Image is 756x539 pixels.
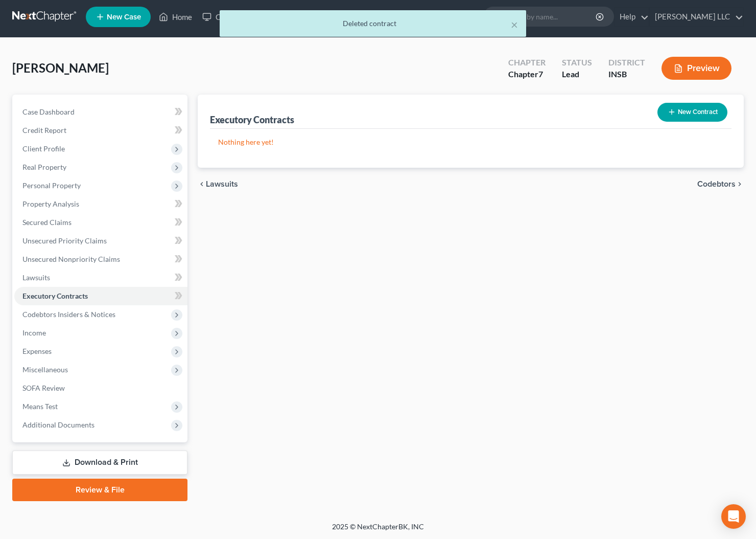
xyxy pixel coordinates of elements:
[697,180,744,188] button: Codebtors chevron_right
[22,347,52,355] span: Expenses
[14,268,187,287] a: Lawsuits
[22,273,50,282] span: Lawsuits
[538,69,543,79] span: 7
[504,7,597,26] input: Search by name...
[22,402,58,411] span: Means Test
[661,57,731,80] button: Preview
[22,420,94,429] span: Additional Documents
[14,287,187,305] a: Executory Contracts
[22,181,81,190] span: Personal Property
[657,103,727,122] button: New Contract
[22,384,65,392] span: SOFA Review
[22,236,107,245] span: Unsecured Priority Claims
[12,451,187,475] a: Download & Print
[562,69,592,80] div: Lead
[22,163,66,171] span: Real Property
[22,255,120,263] span: Unsecured Nonpriority Claims
[218,137,723,147] p: Nothing here yet!
[228,18,518,29] div: Deleted contract
[12,479,187,501] a: Review & File
[22,365,68,374] span: Miscellaneous
[14,213,187,232] a: Secured Claims
[511,18,518,31] button: ×
[198,180,238,188] button: chevron_left Lawsuits
[22,310,115,319] span: Codebtors Insiders & Notices
[608,57,645,69] div: District
[22,144,65,153] span: Client Profile
[14,232,187,250] a: Unsecured Priority Claims
[736,180,744,188] i: chevron_right
[508,69,546,80] div: Chapter
[14,379,187,397] a: SOFA Review
[22,126,66,134] span: Credit Report
[615,8,649,26] a: Help
[197,8,264,26] a: Client Portal
[22,291,88,300] span: Executory Contracts
[14,250,187,268] a: Unsecured Nonpriority Claims
[721,504,746,529] div: Open Intercom Messenger
[650,8,743,26] a: [PERSON_NAME] LLC
[22,218,72,227] span: Secured Claims
[22,107,75,116] span: Case Dashboard
[14,121,187,140] a: Credit Report
[608,69,645,80] div: INSB
[198,180,206,188] i: chevron_left
[14,195,187,213] a: Property Analysis
[697,180,736,188] span: Codebtors
[22,328,46,337] span: Income
[14,103,187,121] a: Case Dashboard
[12,60,109,75] span: [PERSON_NAME]
[206,180,238,188] span: Lawsuits
[210,114,294,126] div: Executory Contracts
[154,8,197,26] a: Home
[562,57,592,69] div: Status
[22,199,79,208] span: Property Analysis
[508,57,546,69] div: Chapter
